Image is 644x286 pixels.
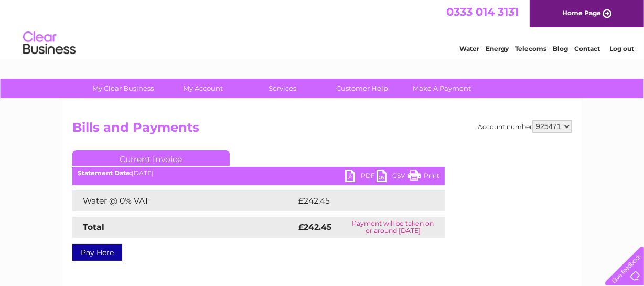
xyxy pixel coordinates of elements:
img: logo.png [23,27,76,59]
a: Current Invoice [72,150,230,166]
a: PDF [345,170,377,185]
strong: Total [83,222,104,232]
h2: Bills and Payments [72,120,572,140]
div: Clear Business is a trading name of Verastar Limited (registered in [GEOGRAPHIC_DATA] No. 3667643... [75,6,571,51]
a: Print [408,170,439,185]
a: Energy [486,45,509,52]
div: [DATE] [72,170,445,177]
td: Payment will be taken on or around [DATE] [341,217,445,238]
a: Make A Payment [399,79,486,98]
a: Customer Help [319,79,406,98]
b: Statement Date: [78,169,132,177]
a: Log out [609,45,634,52]
a: My Account [160,79,246,98]
a: CSV [377,170,408,185]
strong: £242.45 [298,222,331,232]
td: £242.45 [296,190,426,211]
a: 0333 014 3131 [446,5,519,18]
a: Water [459,45,479,52]
a: Telecoms [515,45,546,52]
a: My Clear Business [80,79,167,98]
a: Blog [553,45,568,52]
a: Pay Here [72,244,122,261]
a: Services [240,79,326,98]
td: Water @ 0% VAT [72,190,296,211]
div: Account number [478,120,572,133]
a: Contact [574,45,600,52]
